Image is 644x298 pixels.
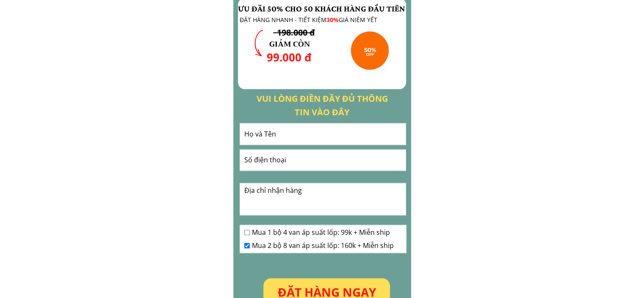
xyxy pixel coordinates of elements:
[269,38,354,50] h3: GIẢM CÒN
[326,16,339,24] span: 30%
[242,150,404,170] input: Số điện thoại
[249,92,395,119] div: VUI LÒNG ĐIỀN ĐẦY ĐỦ THÔNG TIN VÀO ĐÂY
[252,227,394,238] span: Mua 1 bộ 4 van áp suất lốp: 99k + Miễn ship
[238,2,437,15] div: ƯU ĐÃI 50% CHO 50 KHÁCH HÀNG ĐẦU TIÊN
[242,123,404,145] input: Họ và Tên
[267,49,436,67] div: 99.000 đ
[240,15,409,25] div: ĐẶT HÀNG NHANH - TIẾT KIỆM GIÁ NIÊM YẾT
[277,26,446,39] div: 198.000 đ
[252,240,394,251] span: Mua 2 bộ 8 van áp suất lốp: 160k + Miễn ship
